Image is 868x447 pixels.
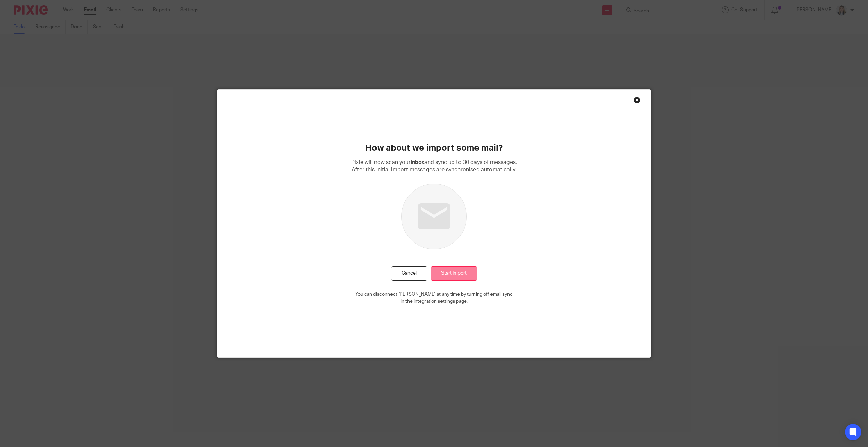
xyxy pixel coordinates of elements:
[391,266,427,281] button: Cancel
[431,266,477,281] input: Start Import
[365,142,503,154] h2: How about we import some mail?
[634,97,640,103] div: Close this dialog window
[351,159,517,173] p: Pixie will now scan your and sync up to 30 days of messages. After this initial import messages a...
[411,160,424,165] b: inbox
[355,291,513,305] p: You can disconnect [PERSON_NAME] at any time by turning off email sync in the integration setting...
